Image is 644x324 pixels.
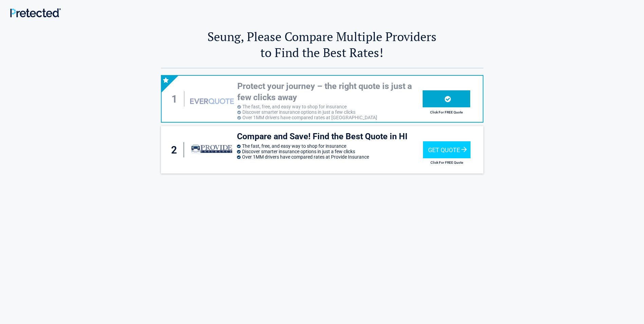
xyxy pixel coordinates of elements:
li: Over 1MM drivers have compared rates at Provide Insurance [237,154,423,160]
li: The fast, free, and easy way to shop for insurance [237,143,423,149]
li: The fast, free, and easy way to shop for insurance [237,104,423,109]
h2: Click For FREE Quote [423,161,471,164]
h3: Protect your journey – the right quote is just a few clicks away [237,81,423,103]
img: Main Logo [10,8,61,17]
li: Discover smarter insurance options in just a few clicks [237,149,423,154]
h3: Compare and Save! Find the Best Quote in HI [237,131,423,142]
li: Discover smarter insurance options in just a few clicks [237,109,423,115]
h2: Seung, Please Compare Multiple Providers to Find the Best Rates! [161,29,483,60]
div: Get Quote [423,141,471,158]
div: 1 [168,91,185,107]
img: everquote's logo [190,98,234,104]
img: provide-insurance's logo [190,139,234,160]
h2: Click For FREE Quote [423,110,470,114]
div: 2 [168,142,184,158]
li: Over 1MM drivers have compared rates at [GEOGRAPHIC_DATA] [237,115,423,120]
